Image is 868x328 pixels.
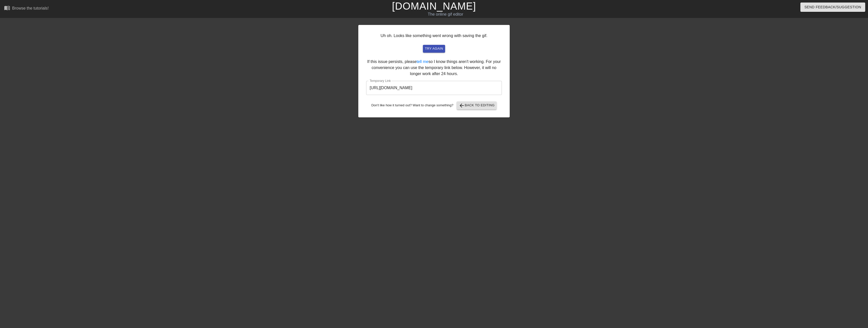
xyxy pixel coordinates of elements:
a: tell me [417,59,428,64]
span: Send Feedback/Suggestion [804,4,861,10]
span: arrow_back [459,103,465,109]
div: The online gif editor [292,11,599,17]
button: Send Feedback/Suggestion [800,3,865,12]
span: menu_book [4,5,10,11]
button: try again [423,45,445,53]
button: Back to Editing [457,102,497,110]
div: Uh oh. Looks like something went wrong with saving the gif. If this issue persists, please so I k... [358,25,510,117]
input: bare [366,81,502,95]
a: Browse the tutorials! [4,5,49,13]
div: Browse the tutorials! [12,6,49,10]
span: Back to Editing [459,103,495,109]
div: Don't like how it turned out? Want to change something? [366,102,502,110]
span: try again [425,46,443,52]
a: [DOMAIN_NAME] [392,1,476,12]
